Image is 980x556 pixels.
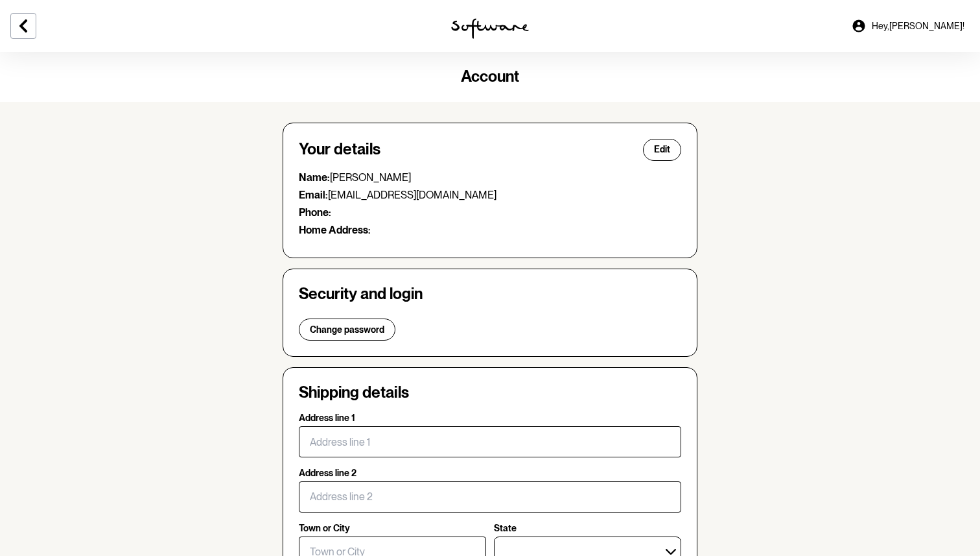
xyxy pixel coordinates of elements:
[299,285,681,304] h4: Security and login
[299,481,681,513] input: Address line 2
[299,319,395,341] button: Change password
[299,171,681,184] p: [PERSON_NAME]
[299,189,328,201] strong: Email:
[451,18,529,39] img: software logo
[872,21,964,32] span: Hey, [PERSON_NAME] !
[299,413,355,424] p: Address line 1
[310,324,384,335] span: Change password
[654,144,670,155] span: Edit
[643,139,681,161] button: Edit
[843,10,972,42] a: Hey,[PERSON_NAME]!
[299,468,356,479] p: Address line 2
[299,206,331,219] strong: Phone:
[299,189,681,201] p: [EMAIL_ADDRESS][DOMAIN_NAME]
[299,224,371,236] strong: Home Address:
[494,523,517,534] p: State
[299,426,681,457] input: Address line 1
[299,140,380,159] h4: Your details
[299,171,330,184] strong: Name:
[299,383,409,402] h4: Shipping details
[299,523,350,534] p: Town or City
[461,67,519,86] span: Account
